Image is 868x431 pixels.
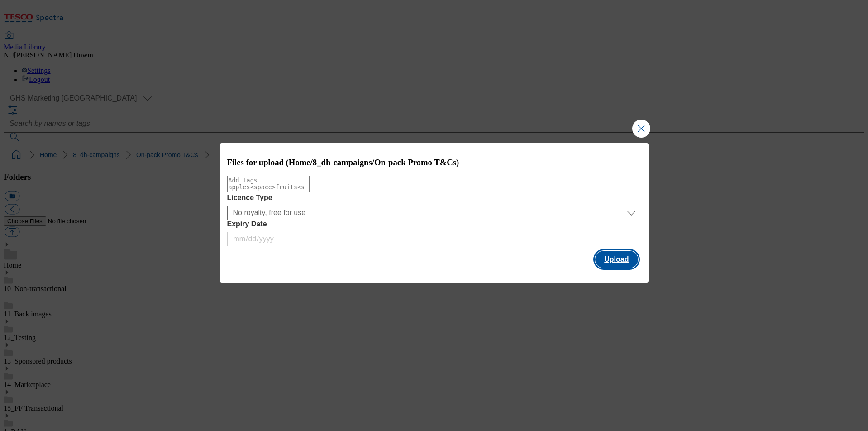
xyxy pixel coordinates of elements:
button: Close Modal [632,120,650,138]
label: Licence Type [227,194,641,202]
button: Upload [595,251,638,268]
div: Modal [220,143,649,283]
label: Expiry Date [227,220,641,228]
h3: Files for upload (Home/8_dh-campaigns/On-pack Promo T&Cs) [227,158,641,168]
